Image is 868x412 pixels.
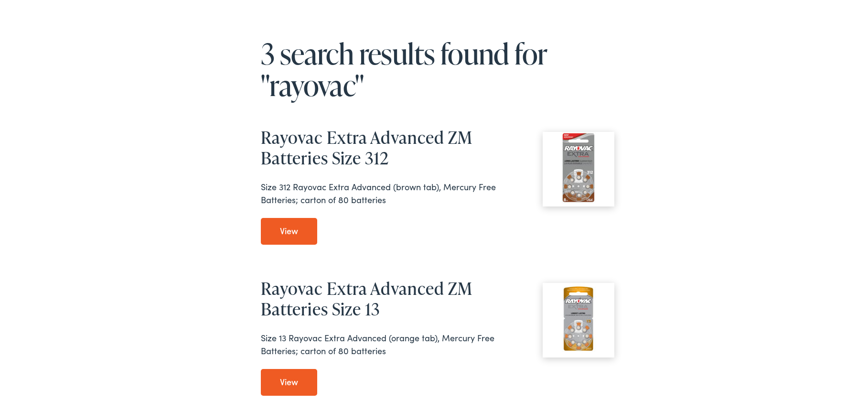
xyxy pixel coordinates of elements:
h2: Rayovac Extra Advanced ZM Batteries Size 13 [261,276,614,317]
a: View [261,216,317,243]
a: View [261,367,317,394]
p: Size 312 Rayovac Extra Advanced (brown tab), Mercury Free Batteries; carton of 80 batteries [261,178,614,204]
h1: 3 search results found for "rayovac" [261,36,614,99]
img: Rayovac extra advances hearing aid batteries size 312 available at Estes Audiology. [543,130,614,202]
img: Rayovac extra advances hearing aid batteries size 13 available at Estes Audiology. [543,281,614,353]
h2: Rayovac Extra Advanced ZM Batteries Size 312 [261,125,614,166]
p: Size 13 Rayovac Extra Advanced (orange tab), Mercury Free Batteries; carton of 80 batteries [261,329,614,355]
